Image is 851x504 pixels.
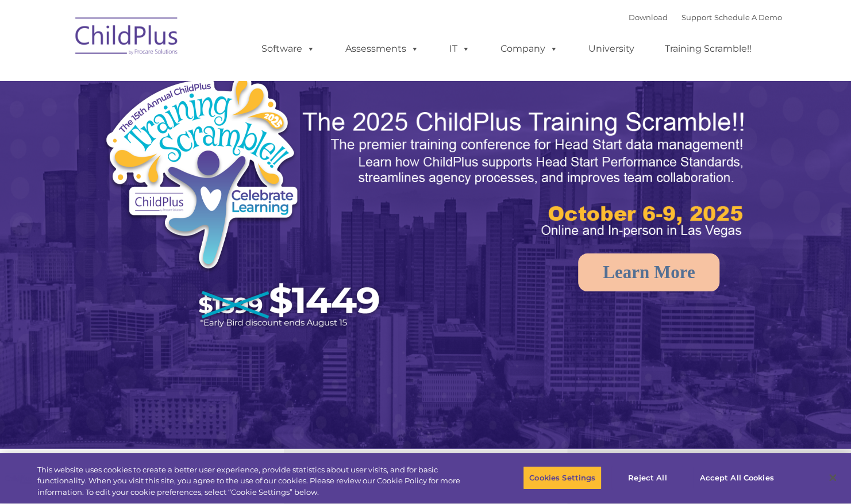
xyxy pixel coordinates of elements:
a: Training Scramble!! [653,37,763,60]
a: Support [681,13,712,22]
a: Company [489,37,569,60]
button: Close [820,465,845,490]
button: Reject All [611,465,683,490]
img: ChildPlus by Procare Solutions [70,9,184,67]
font: | [629,13,782,22]
div: This website uses cookies to create a better user experience, provide statistics about user visit... [37,464,468,498]
a: IT [438,37,482,60]
a: Software [250,37,326,60]
button: Cookies Settings [523,465,602,490]
a: Schedule A Demo [714,13,782,22]
span: Last name [160,76,195,84]
button: Accept All Cookies [693,465,780,490]
a: Assessments [334,37,430,60]
a: Learn More [578,253,719,291]
a: Download [629,13,668,22]
span: Phone number [160,123,209,132]
a: University [577,37,646,60]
